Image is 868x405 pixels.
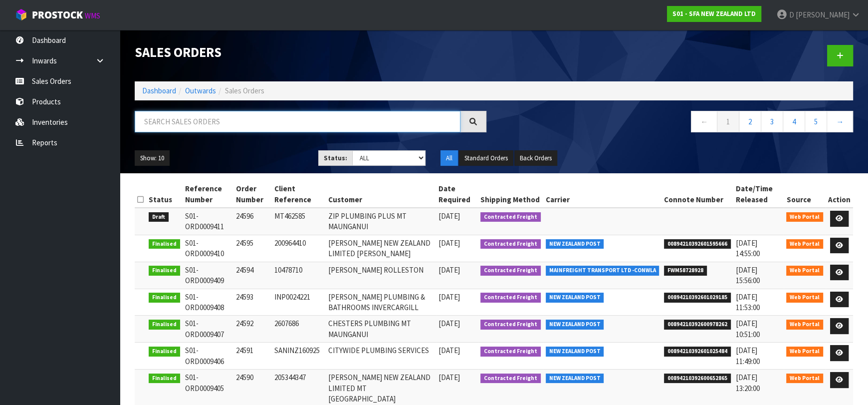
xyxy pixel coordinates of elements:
[183,181,233,208] th: Reference Number
[272,208,326,235] td: MT462585
[736,319,760,339] span: [DATE] 10:51:00
[546,293,604,303] span: NEW ZEALAND POST
[543,181,662,208] th: Carrier
[183,208,233,235] td: S01-ORD0009411
[326,208,436,235] td: ZIP PLUMBING PLUS MT MAUNGANUI
[480,239,541,249] span: Contracted Freight
[183,262,233,289] td: S01-ORD0009409
[827,111,853,132] a: →
[146,181,183,208] th: Status
[761,111,783,132] a: 3
[32,8,83,21] span: ProStock
[233,289,272,316] td: 24593
[546,320,604,330] span: NEW ZEALAND POST
[789,10,794,19] span: D
[233,235,272,262] td: 24595
[272,343,326,370] td: SANINZ160925
[149,212,169,222] span: Draft
[546,266,659,276] span: MAINFREIGHT TRANSPORT LTD -CONWLA
[272,316,326,343] td: 2607686
[664,239,731,249] span: 00894210392601595666
[85,11,100,20] small: WMS
[142,86,176,95] a: Dashboard
[786,347,823,357] span: Web Portal
[691,111,717,132] a: ←
[233,208,272,235] td: 24596
[661,181,733,208] th: Connote Number
[149,293,180,303] span: Finalised
[183,316,233,343] td: S01-ORD0009407
[480,347,541,357] span: Contracted Freight
[438,211,460,221] span: [DATE]
[326,262,436,289] td: [PERSON_NAME] ROLLESTON
[440,150,458,166] button: All
[272,289,326,316] td: INP0024221
[786,212,823,222] span: Web Portal
[786,374,823,384] span: Web Portal
[438,238,460,248] span: [DATE]
[736,373,760,393] span: [DATE] 13:20:00
[326,235,436,262] td: [PERSON_NAME] NEW ZEALAND LIMITED [PERSON_NAME]
[783,111,805,132] a: 4
[438,292,460,302] span: [DATE]
[480,320,541,330] span: Contracted Freight
[733,181,784,208] th: Date/Time Released
[233,343,272,370] td: 24591
[736,292,760,312] span: [DATE] 11:53:00
[501,111,853,135] nav: Page navigation
[135,150,170,166] button: Show: 10
[480,374,541,384] span: Contracted Freight
[672,9,756,18] strong: S01 - SFA NEW ZEALAND LTD
[438,373,460,382] span: [DATE]
[546,347,604,357] span: NEW ZEALAND POST
[480,212,541,222] span: Contracted Freight
[149,347,180,357] span: Finalised
[272,262,326,289] td: 10478710
[326,289,436,316] td: [PERSON_NAME] PLUMBING & BATHROOMS INVERCARGILL
[149,320,180,330] span: Finalised
[664,347,731,357] span: 00894210392601025484
[183,235,233,262] td: S01-ORD0009410
[784,181,826,208] th: Source
[480,266,541,276] span: Contracted Freight
[185,86,216,95] a: Outwards
[324,154,347,162] strong: Status:
[478,181,543,208] th: Shipping Method
[183,343,233,370] td: S01-ORD0009406
[664,320,731,330] span: 00894210392600978262
[438,319,460,328] span: [DATE]
[514,150,557,166] button: Back Orders
[459,150,513,166] button: Standard Orders
[546,374,604,384] span: NEW ZEALAND POST
[225,86,264,95] span: Sales Orders
[786,293,823,303] span: Web Portal
[546,239,604,249] span: NEW ZEALAND POST
[326,316,436,343] td: CHESTERS PLUMBING MT MAUNGANUI
[233,316,272,343] td: 24592
[786,239,823,249] span: Web Portal
[739,111,761,132] a: 2
[736,238,760,258] span: [DATE] 14:55:00
[736,265,760,285] span: [DATE] 15:56:00
[326,343,436,370] td: CITYWIDE PLUMBING SERVICES
[438,346,460,355] span: [DATE]
[272,181,326,208] th: Client Reference
[664,374,731,384] span: 00894210392600652865
[796,10,850,19] span: [PERSON_NAME]
[717,111,739,132] a: 1
[436,181,478,208] th: Date Required
[233,181,272,208] th: Order Number
[149,239,180,249] span: Finalised
[826,181,853,208] th: Action
[135,111,460,132] input: Search sales orders
[664,266,707,276] span: FWM58728928
[272,235,326,262] td: 200964410
[805,111,827,132] a: 5
[149,374,180,384] span: Finalised
[233,262,272,289] td: 24594
[736,346,760,366] span: [DATE] 11:49:00
[480,293,541,303] span: Contracted Freight
[438,265,460,275] span: [DATE]
[135,45,486,59] h1: Sales Orders
[183,289,233,316] td: S01-ORD0009408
